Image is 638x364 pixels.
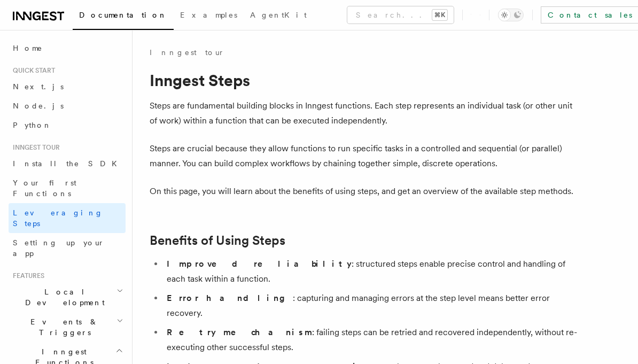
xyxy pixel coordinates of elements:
[9,38,126,58] a: Home
[9,203,126,233] a: Leveraging Steps
[9,286,116,308] span: Local Development
[9,77,126,96] a: Next.js
[347,6,454,24] button: Search...⌘K
[150,141,577,171] p: Steps are crucial because they allow functions to run specific tasks in a controlled and sequenti...
[9,233,126,263] a: Setting up your app
[174,3,244,29] a: Examples
[13,179,76,198] span: Your first Functions
[13,102,64,110] span: Node.js
[13,159,123,168] span: Install the SDK
[9,173,126,203] a: Your first Functions
[180,11,237,19] span: Examples
[9,115,126,135] a: Python
[13,43,43,53] span: Home
[250,11,307,19] span: AgentKit
[9,66,55,75] span: Quick start
[164,257,577,286] li: : structured steps enable precise control and handling of each task within a function.
[9,316,116,338] span: Events & Triggers
[150,184,577,199] p: On this page, you will learn about the benefits of using steps, and get an overview of the availa...
[9,143,60,152] span: Inngest tour
[13,208,103,228] span: Leveraging Steps
[150,71,577,90] h1: Inngest Steps
[13,121,52,129] span: Python
[244,3,313,29] a: AgentKit
[164,291,577,321] li: : capturing and managing errors at the step level means better error recovery.
[150,47,224,58] a: Inngest tour
[73,3,174,30] a: Documentation
[498,9,524,21] button: Toggle dark mode
[432,10,447,20] kbd: ⌘K
[9,282,126,312] button: Local Development
[9,96,126,115] a: Node.js
[150,98,577,128] p: Steps are fundamental building blocks in Inngest functions. Each step represents an individual ta...
[167,259,352,269] strong: Improved reliability
[79,11,167,19] span: Documentation
[167,327,312,337] strong: Retry mechanism
[9,154,126,173] a: Install the SDK
[9,272,44,280] span: Features
[13,82,64,91] span: Next.js
[167,293,293,303] strong: Error handling
[150,233,285,248] a: Benefits of Using Steps
[164,325,577,355] li: : failing steps can be retried and recovered independently, without re-executing other successful...
[9,312,126,342] button: Events & Triggers
[13,238,105,258] span: Setting up your app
